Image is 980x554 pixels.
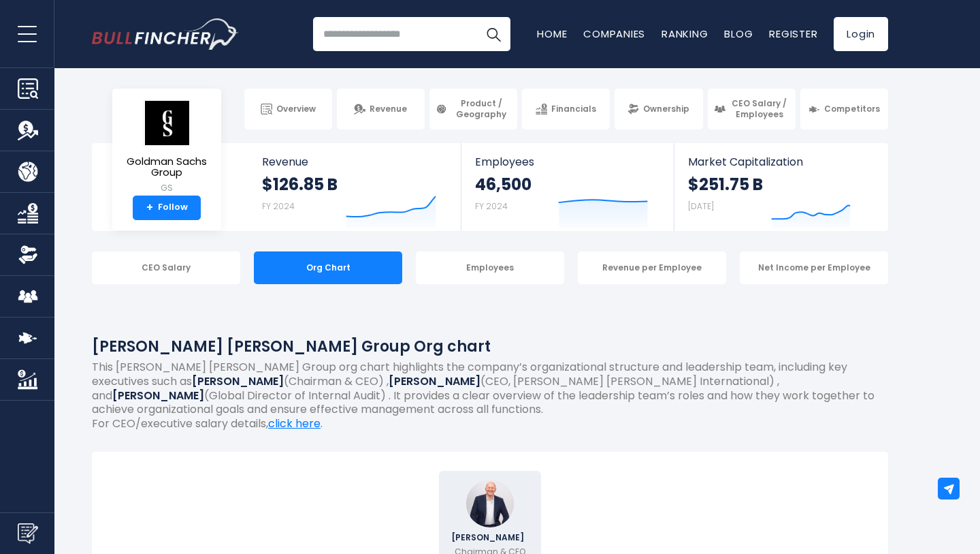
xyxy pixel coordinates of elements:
[834,17,888,51] a: Login
[389,373,480,389] b: [PERSON_NAME]
[244,89,332,129] a: Overview
[192,373,284,389] b: [PERSON_NAME]
[92,18,238,50] a: Go to homepage
[451,98,511,119] span: Product / Geography
[724,27,753,41] a: Blog
[262,155,448,168] span: Revenue
[122,99,211,196] a: Goldman Sachs Group GS
[730,98,789,119] span: CEO Salary / Employees
[92,335,888,358] h1: [PERSON_NAME] [PERSON_NAME] Group Org chart
[416,251,564,284] div: Employees
[461,143,673,231] a: Employees 46,500 FY 2024
[583,27,645,41] a: Companies
[92,251,240,284] div: CEO Salary
[451,534,528,542] span: [PERSON_NAME]
[268,416,321,431] a: click here
[123,156,210,179] span: Goldman Sachs Group
[370,104,407,114] span: Revenue
[133,196,201,220] a: +Follow
[262,174,338,195] strong: $126.85 B
[146,202,153,214] strong: +
[262,200,295,212] small: FY 2024
[688,200,714,212] small: [DATE]
[248,143,461,231] a: Revenue $126.85 B FY 2024
[475,155,659,168] span: Employees
[123,182,210,194] small: GS
[674,143,887,231] a: Market Capitalization $251.75 B [DATE]
[643,104,689,114] span: Ownership
[688,155,873,168] span: Market Capitalization
[276,104,316,114] span: Overview
[740,251,888,284] div: Net Income per Employee
[475,174,532,195] strong: 46,500
[92,360,888,417] p: This [PERSON_NAME] [PERSON_NAME] Group org chart highlights the company’s organizational structur...
[661,27,708,41] a: Ranking
[337,89,425,129] a: Revenue
[522,89,610,129] a: Financials
[92,18,239,50] img: Bullfincher logo
[551,104,596,114] span: Financials
[688,174,763,195] strong: $251.75 B
[615,89,702,129] a: Ownership
[769,27,817,41] a: Register
[429,89,517,129] a: Product / Geography
[708,89,796,129] a: CEO Salary / Employees
[824,104,880,114] span: Competitors
[800,89,888,129] a: Competitors
[18,245,38,265] img: Ownership
[254,251,402,284] div: Org Chart
[92,417,888,431] p: For CEO/executive salary details, .
[475,200,508,212] small: FY 2024
[112,388,204,403] b: [PERSON_NAME]
[537,27,567,41] a: Home
[578,251,726,284] div: Revenue per Employee
[466,480,514,527] img: David Solomon
[476,17,510,51] button: Search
